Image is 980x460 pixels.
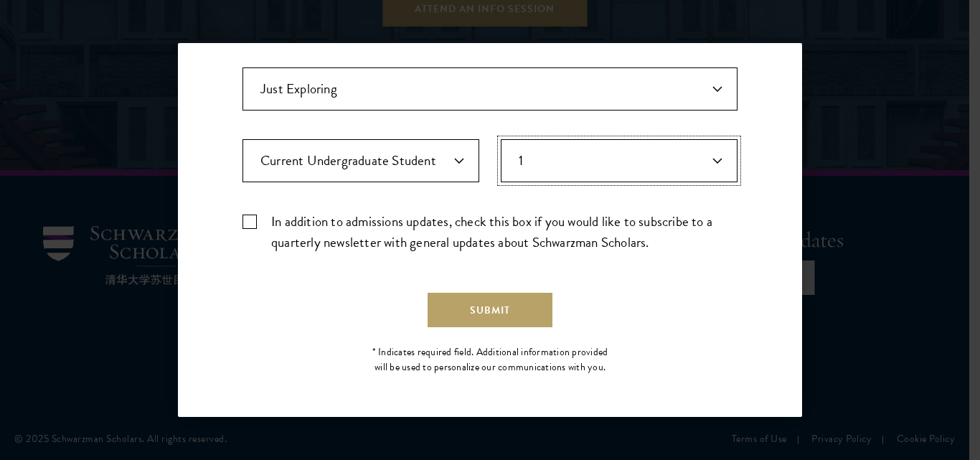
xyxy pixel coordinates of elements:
div: Anticipated Entry Term* [242,67,738,111]
div: Highest Level of Degree?* [242,139,479,182]
button: Submit [428,293,552,327]
div: Check this box to receive a quarterly newsletter with general updates about Schwarzman Scholars. [242,211,738,253]
div: * Indicates required field. Additional information provided will be used to personalize our commu... [367,344,614,375]
div: Years of Post Graduation Experience?* [501,139,738,182]
label: In addition to admissions updates, check this box if you would like to subscribe to a quarterly n... [242,211,738,253]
